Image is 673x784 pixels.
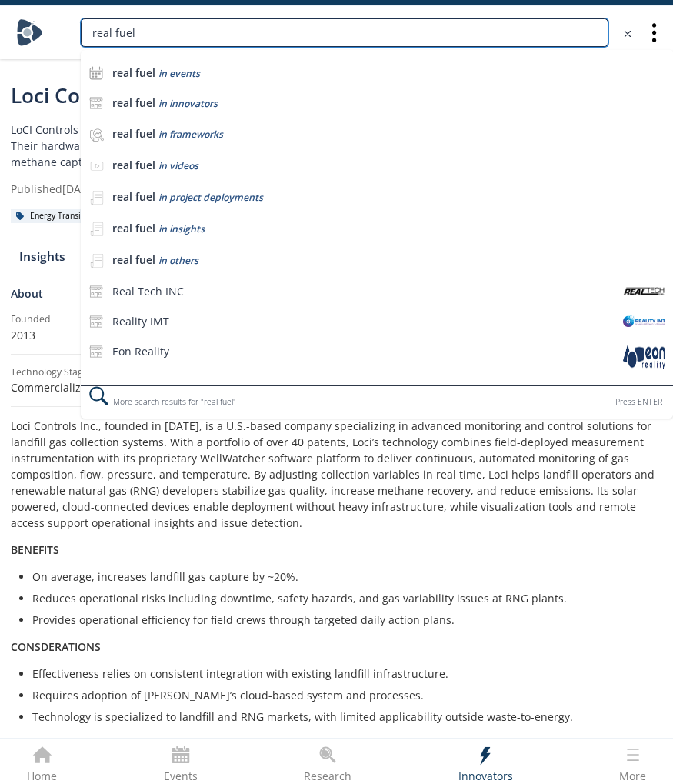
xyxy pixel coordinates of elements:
[32,590,651,606] p: Reduces operational risks including downtime, safety hazards, and gas variability issues at RNG p...
[158,128,223,141] span: in frameworks
[11,542,59,557] strong: BENEFITS
[32,612,651,628] p: Provides operational efficiency for field crews through targeted daily action plans.
[158,191,263,204] span: in project deployments
[11,251,73,269] a: Insights
[112,95,155,110] b: real fuel
[11,418,662,531] p: Loci Controls Inc., founded in [DATE], is a U.S.-based company specializing in advanced monitorin...
[158,97,218,110] span: in innovators
[11,181,548,197] div: Published [DATE] Updated [DATE]
[158,159,198,172] span: in videos
[11,312,221,326] div: Founded
[158,222,205,235] span: in insights
[81,385,673,419] div: More search results for " real fuel "
[11,122,548,170] p: LoCI Controls delivers a real‑time data and control platform that automates landfill methane coll...
[158,254,198,267] span: in others
[89,285,103,299] img: icon
[19,251,65,263] div: Insights
[32,709,651,725] p: Technology is specialized to landfill and RNG markets, with limited applicability outside waste-t...
[32,666,651,682] p: Effectiveness relies on consistent integration with existing landfill infrastructure.
[623,345,665,369] img: Eon Reality
[158,67,200,80] span: in events
[11,327,221,343] p: 2013
[112,189,155,204] b: real fuel
[112,252,155,267] b: real fuel
[32,569,651,585] p: On average, increases landfill gas capture by ~20%.
[112,221,155,235] b: real fuel
[112,315,615,329] div: Reality IMT
[112,65,155,80] b: real fuel
[11,81,548,111] div: Loci Controls Inc.
[112,158,155,172] b: real fuel
[11,209,101,223] div: Energy Transition
[89,315,103,329] img: icon
[89,96,103,110] img: icon
[623,287,665,295] img: Real Tech INC
[112,126,155,141] b: real fuel
[11,379,221,395] div: Commercializing
[11,365,88,379] div: Technology Stage
[11,285,662,312] div: About
[73,251,129,269] a: Details
[623,315,665,327] img: Reality IMT
[81,18,608,47] input: Advanced Search
[615,394,662,410] div: Press ENTER
[112,285,615,299] div: Real Tech INC
[89,345,103,359] img: icon
[16,19,43,46] img: Home
[112,345,615,359] div: Eon Reality
[32,687,651,703] p: Requires adoption of [PERSON_NAME]’s cloud-based system and processes.
[11,639,101,654] strong: CONSDERATIONS
[89,66,103,80] img: icon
